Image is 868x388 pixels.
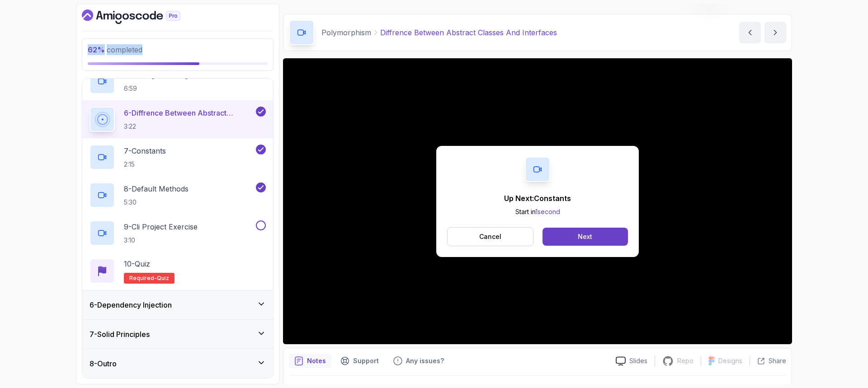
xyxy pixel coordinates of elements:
button: Support button [335,354,384,368]
a: Dashboard [82,9,201,24]
p: Notes [307,356,326,365]
button: 6-Dependency Injection [82,290,273,319]
span: completed [88,45,142,54]
p: 3:22 [124,122,254,131]
button: notes button [289,354,331,368]
span: 1 second [535,208,560,215]
p: Diffrence Between Abstract Classes And Interfaces [380,27,557,38]
p: Start in [504,207,571,216]
h3: 7 - Solid Principles [90,329,150,340]
p: Slides [629,356,647,365]
button: 6-Diffrence Between Abstract Classes And Interfaces3:22 [90,107,266,132]
p: Designs [718,356,742,365]
iframe: 6 - Diffrence Between Abstract Classes and Interfaces [283,58,792,344]
p: 6:59 [124,84,207,93]
button: Next [542,228,628,246]
p: Up Next: Constants [504,193,571,204]
p: Repo [677,356,693,365]
p: Share [769,356,786,365]
p: 5:30 [124,198,189,207]
button: 7-Constants2:15 [90,145,266,170]
h3: 6 - Dependency Injection [90,299,172,310]
p: Polymorphism [321,27,371,38]
p: 9 - Cli Project Exercise [124,221,198,232]
p: 6 - Diffrence Between Abstract Classes And Interfaces [124,108,254,118]
p: Any issues? [406,356,444,365]
button: 8-Default Methods5:30 [90,182,266,208]
span: Required- [129,275,157,282]
p: Cancel [479,232,501,241]
button: 9-Cli Project Exercise3:10 [90,220,266,246]
p: Support [353,356,379,365]
button: previous content [739,22,761,43]
p: 2:15 [124,160,166,169]
a: Slides [609,356,655,366]
button: Cancel [447,227,533,246]
div: Next [578,232,592,241]
p: 10 - Quiz [124,258,150,269]
button: 5-Putting It All Together6:59 [90,69,266,94]
button: 7-Solid Principles [82,320,273,349]
button: 10-QuizRequired-quiz [90,258,266,284]
span: 62 % [88,45,105,54]
button: Feedback button [388,354,449,368]
button: Share [750,356,786,365]
h3: 8 - Outro [90,358,117,369]
p: 3:10 [124,236,198,245]
span: quiz [157,275,169,282]
p: 8 - Default Methods [124,183,189,194]
button: 8-Outro [82,349,273,378]
button: next content [764,22,786,43]
p: 7 - Constants [124,145,166,156]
